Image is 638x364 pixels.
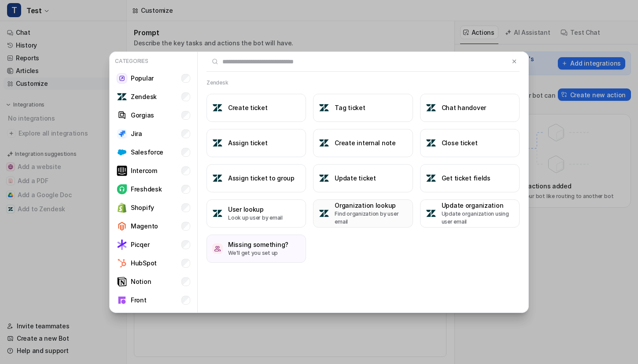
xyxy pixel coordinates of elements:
[442,173,490,183] h3: Get ticket fields
[319,173,329,184] img: Update ticket
[212,138,223,148] img: Assign ticket
[420,129,520,157] button: Close ticketClose ticket
[131,221,158,231] p: Magento
[131,240,149,249] p: Picqer
[131,184,162,194] p: Freshdesk
[228,103,267,112] h3: Create ticket
[131,277,151,286] p: Notion
[442,138,478,147] h3: Close ticket
[335,210,407,226] p: Find organization by user email
[319,138,329,148] img: Create internal note
[420,94,520,122] button: Chat handoverChat handover
[313,199,413,228] button: Organization lookupOrganization lookupFind organization by user email
[335,138,395,147] h3: Create internal note
[319,208,329,219] img: Organization lookup
[442,103,486,112] h3: Chat handover
[426,138,436,148] img: Close ticket
[131,166,157,175] p: Intercom
[420,164,520,192] button: Get ticket fieldsGet ticket fields
[207,129,306,157] button: Assign ticketAssign ticket
[131,147,163,157] p: Salesforce
[426,208,436,219] img: Update organization
[420,199,520,228] button: Update organizationUpdate organizationUpdate organization using user email
[228,240,288,249] h3: Missing something?
[442,201,514,210] h3: Update organization
[228,138,267,147] h3: Assign ticket
[426,173,436,184] img: Get ticket fields
[335,201,407,210] h3: Organization lookup
[131,203,154,212] p: Shopify
[131,92,157,101] p: Zendesk
[313,164,413,192] button: Update ticketUpdate ticket
[131,295,147,305] p: Front
[131,258,157,268] p: HubSpot
[442,210,514,226] p: Update organization using user email
[212,208,223,219] img: User lookup
[207,164,306,192] button: Assign ticket to groupAssign ticket to group
[313,94,413,122] button: Tag ticketTag ticket
[207,235,306,263] button: /missing-somethingMissing something?We'll get you set up
[113,55,194,67] p: Categories
[313,129,413,157] button: Create internal noteCreate internal note
[212,103,223,113] img: Create ticket
[335,103,365,112] h3: Tag ticket
[131,74,154,83] p: Popular
[319,103,329,113] img: Tag ticket
[131,110,154,120] p: Gorgias
[207,79,228,87] h2: Zendesk
[207,199,306,228] button: User lookupUser lookupLook up user by email
[228,214,283,222] p: Look up user by email
[212,173,223,184] img: Assign ticket to group
[228,173,295,183] h3: Assign ticket to group
[335,173,376,183] h3: Update ticket
[426,103,436,113] img: Chat handover
[207,94,306,122] button: Create ticketCreate ticket
[228,205,283,214] h3: User lookup
[228,249,288,257] p: We'll get you set up
[131,129,142,138] p: Jira
[212,243,223,254] img: /missing-something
